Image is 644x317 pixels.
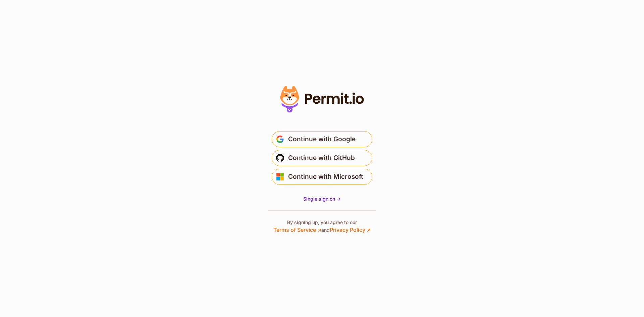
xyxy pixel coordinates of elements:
span: Single sign on -> [303,196,341,202]
a: Privacy Policy ↗ [330,226,371,233]
button: Continue with Google [272,131,372,147]
button: Continue with Microsoft [272,169,372,185]
span: Continue with GitHub [288,153,355,163]
span: Continue with Google [288,134,356,145]
a: Terms of Service ↗ [273,226,321,233]
p: By signing up, you agree to our and [273,219,371,234]
a: Single sign on -> [303,196,341,202]
span: Continue with Microsoft [288,171,363,182]
button: Continue with GitHub [272,150,372,166]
